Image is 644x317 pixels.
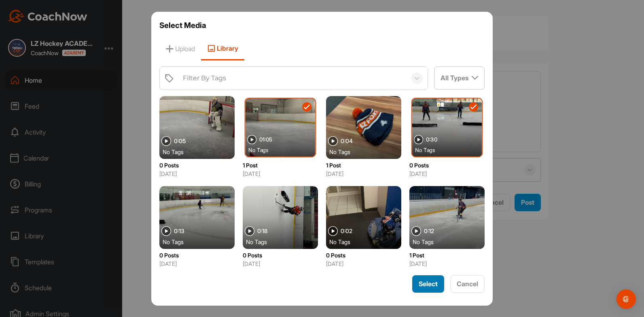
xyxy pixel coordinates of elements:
[616,289,636,309] div: Open Intercom Messenger
[174,138,186,144] span: 0:05
[257,228,267,234] span: 0:18
[409,169,485,178] p: [DATE]
[243,161,318,169] p: 1 Post
[326,259,401,268] p: [DATE]
[159,20,485,31] h3: Select Media
[434,67,484,89] div: All Types
[414,135,423,144] img: play
[243,169,318,178] p: [DATE]
[259,137,272,142] span: 01:05
[163,238,238,246] div: No Tags
[174,228,184,234] span: 0:13
[328,226,338,236] img: play
[470,104,477,109] img: checkmark
[248,146,318,153] div: No Tags
[304,104,310,109] img: checkmark
[413,238,488,246] div: No Tags
[159,37,201,60] span: Upload
[246,238,321,246] div: No Tags
[409,161,485,169] p: 0 Posts
[415,146,485,153] div: No Tags
[164,73,174,83] img: tags
[329,238,405,246] div: No Tags
[409,251,485,259] p: 1 Post
[424,228,434,234] span: 0:12
[341,138,353,144] span: 0:04
[159,169,235,178] p: [DATE]
[412,275,444,293] button: Select
[326,169,401,178] p: [DATE]
[201,37,244,60] span: Library
[159,251,235,259] p: 0 Posts
[183,73,226,83] div: Filter By Tags
[243,251,318,259] p: 0 Posts
[326,161,401,169] p: 1 Post
[329,148,405,156] div: No Tags
[341,228,352,234] span: 0:02
[161,136,171,146] img: play
[457,280,478,288] span: Cancel
[247,135,256,144] img: play
[328,136,338,146] img: play
[326,251,401,259] p: 0 Posts
[163,148,238,156] div: No Tags
[159,259,235,268] p: [DATE]
[409,259,485,268] p: [DATE]
[159,161,235,169] p: 0 Posts
[245,226,254,236] img: play
[426,137,438,142] span: 0:30
[450,275,485,293] button: Cancel
[419,280,438,288] span: Select
[161,226,171,236] img: play
[411,226,421,236] img: play
[243,259,318,268] p: [DATE]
